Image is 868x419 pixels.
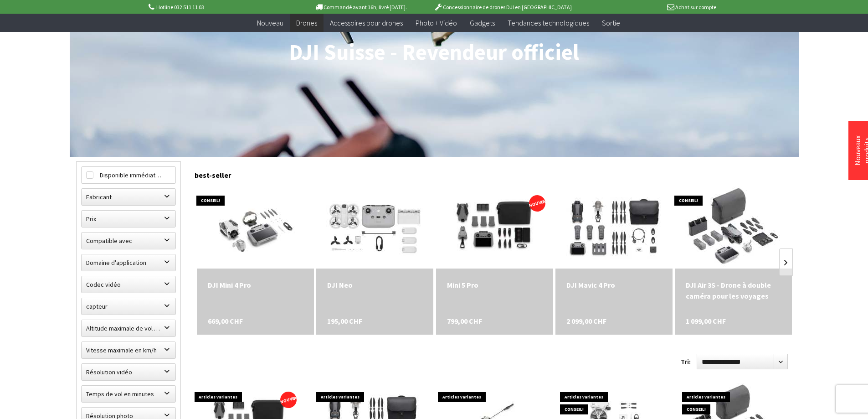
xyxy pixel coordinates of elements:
font: Tendances technologiques [508,18,589,27]
font: Codec vidéo [86,280,121,289]
label: Fabricant [82,189,175,205]
font: Tri: [681,357,691,366]
a: DJI Mavic 4 Pro 2 099,00 CHF [566,279,662,290]
label: capteur [82,298,175,315]
font: Disponible immédiatement [100,171,173,179]
font: Commandé avant 16h, livré [DATE]. [324,4,407,10]
font: 195,00 CHF [327,316,362,326]
label: Compatible avec [82,233,175,249]
font: Gadgets [470,18,495,27]
font: Concessionnaire de drones DJI en [GEOGRAPHIC_DATA] [443,4,572,10]
label: Altitude maximale de vol en mètres [82,320,175,336]
img: DJI Mavic 4 Pro [559,186,668,269]
a: DJI Neo 195,00 CHF [327,279,422,290]
font: 669,00 CHF [208,316,243,326]
font: capteur [86,302,108,310]
font: Résolution vidéo [86,368,132,376]
label: Disponible immédiatement [82,167,175,183]
font: Prix [86,215,96,223]
font: Drones [296,18,317,27]
img: DJI Mini 4 Pro [204,186,307,269]
label: Domaine d'application [82,254,175,271]
font: Temps de vol en minutes [86,390,154,398]
label: Codec vidéo [82,276,175,293]
a: Nouveau [251,14,290,32]
a: Tendances technologiques [501,14,596,32]
font: DJI Mavic 4 Pro [566,280,615,290]
label: Résolution vidéo [82,364,175,380]
label: Prix [82,211,175,227]
font: DJI Mini 4 Pro [208,280,251,290]
font: Photo + Vidéo [416,18,457,27]
a: Drones [290,14,324,32]
font: Altitude maximale de vol en mètres [86,324,182,332]
a: Photo + Vidéo [409,14,463,32]
font: Achat sur compte [675,4,716,10]
img: DJI Air 3S - Drone à double caméra pour les voyages [685,186,782,269]
font: Sortie [602,18,620,27]
label: Vitesse maximale en km/h [82,342,175,358]
a: Accessoires pour drones [324,14,409,32]
font: 1 099,00 CHF [686,316,726,326]
font: DJI Suisse - Revendeur officiel [289,38,579,66]
font: Fabricant [86,193,112,201]
font: 2 099,00 CHF [566,316,606,326]
label: Temps de vol en minutes [82,386,175,402]
a: DJI Air 3S - Drone à double caméra pour les voyages 1 099,00 CHF [686,279,781,301]
a: Mini 5 Pro 799,00 CHF [447,279,542,290]
font: Nouveau [257,18,283,27]
a: Sortie [596,14,627,32]
font: DJI Neo [327,280,353,290]
font: best-seller [195,171,231,180]
font: Hotline 032 511 11 03 [156,4,204,10]
font: DJI Air 3S - Drone à double caméra pour les voyages [686,280,771,300]
font: Compatible avec [86,237,132,245]
font: 799,00 CHF [447,316,482,326]
img: DJI Neo [326,186,423,269]
font: Domaine d'application [86,259,146,267]
font: Mini 5 Pro [447,280,478,290]
a: DJI Mini 4 Pro 669,00 CHF [208,279,303,290]
img: Mini 5 Pro [436,188,553,266]
font: Accessoires pour drones [330,18,403,27]
font: Vitesse maximale en km/h [86,346,157,354]
a: Gadgets [463,14,501,32]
